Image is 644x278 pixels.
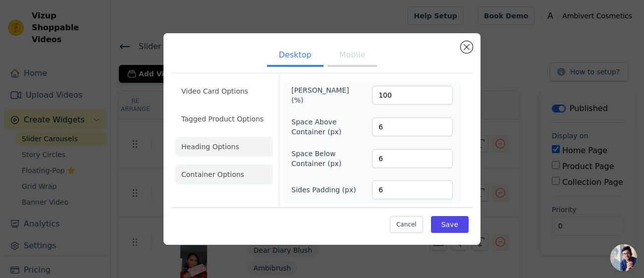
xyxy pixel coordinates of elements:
[291,117,345,137] label: Space Above Container (px)
[461,41,473,53] button: Close modal
[390,216,423,233] button: Cancel
[175,109,273,129] li: Tagged Product Options
[175,137,273,157] li: Heading Options
[291,85,345,105] label: [PERSON_NAME] (%)
[267,45,323,67] button: Desktop
[175,81,273,101] li: Video Card Options
[431,216,469,233] button: Save
[327,45,377,67] button: Mobile
[175,165,273,184] li: Container Options
[610,244,637,271] a: Open chat
[291,149,345,168] label: Space Below Container (px)
[291,185,356,195] label: Sides Padding (px)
